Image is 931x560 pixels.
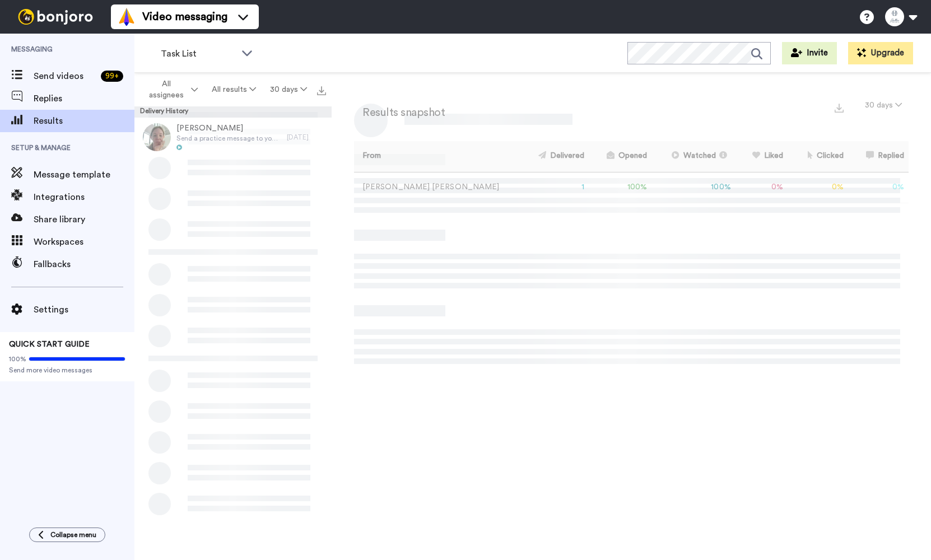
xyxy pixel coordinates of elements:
span: Share library [34,213,134,226]
button: 30 days [858,95,909,115]
div: Delivery History [134,106,332,118]
img: export.svg [835,104,844,113]
div: 99 + [101,71,123,82]
a: [PERSON_NAME]Send a practice message to yourself[DATE] [134,118,332,157]
span: Video messaging [142,9,227,25]
span: [PERSON_NAME] [176,123,281,134]
span: Message template [34,168,134,181]
td: 1 [520,172,589,203]
span: Workspaces [34,235,134,249]
td: 100 % [589,172,651,203]
button: Upgrade [848,42,913,64]
span: All assignees [143,78,189,101]
img: export.svg [317,86,326,95]
td: 0 % [736,172,788,203]
th: From [354,141,520,172]
td: 100 % [651,172,736,203]
td: [PERSON_NAME] [PERSON_NAME] [354,172,520,203]
button: All assignees [137,74,205,105]
span: 100% [9,354,26,363]
th: Clicked [788,141,849,172]
img: bj-logo-header-white.svg [13,9,97,25]
h2: Results snapshot [354,106,445,119]
span: Send videos [34,69,96,83]
button: Export a summary of each team member’s results that match this filter now. [831,99,847,115]
th: Liked [736,141,788,172]
span: Send a practice message to yourself [176,134,281,143]
button: Export all results that match these filters now. [314,81,329,98]
span: Task List [161,47,236,60]
span: Results [34,114,134,128]
div: [DATE] [287,133,326,142]
span: Replies [34,92,134,105]
button: Collapse menu [29,528,105,542]
span: QUICK START GUIDE [9,340,90,348]
button: 30 days [263,80,314,100]
img: vm-color.svg [118,8,136,26]
span: Integrations [34,190,134,204]
span: Send more video messages [9,366,125,375]
th: Watched [651,141,736,172]
span: Fallbacks [34,258,134,271]
th: Delivered [520,141,589,172]
th: Replied [848,141,909,172]
span: Settings [34,303,134,316]
button: Invite [782,42,837,64]
th: Opened [589,141,651,172]
button: All results [205,80,263,100]
span: Collapse menu [50,530,96,539]
img: bc97d674-a63e-43a9-b900-5fbeae9bcdff-thumb.jpg [143,123,171,151]
td: 0 % [788,172,849,203]
td: 0 % [848,172,909,203]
